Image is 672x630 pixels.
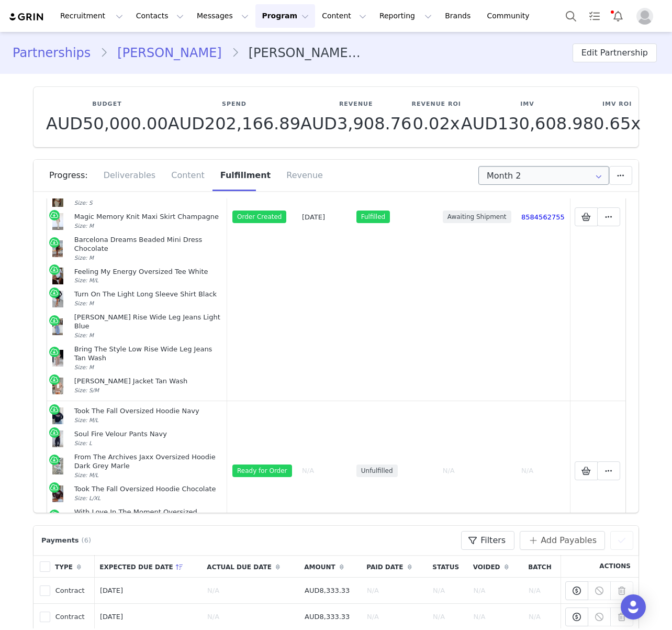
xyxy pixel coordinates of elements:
span: AUD202,166.89 [168,114,300,134]
button: Content [316,4,373,28]
td: [DATE] [95,578,202,604]
a: Partnerships [13,43,100,62]
span: Ready for Order [232,465,292,477]
span: Size: L/XL [74,495,100,501]
td: N/A [202,578,299,604]
img: FromTheArchivesJaxxOversizedHoodieDarkGreyMarle.jpg [52,458,63,474]
div: Deliverables [96,160,164,191]
a: 8584562755 [521,213,565,221]
body: Rich Text Area. Press ALT-0 for help. [8,8,363,20]
span: Filters [480,534,506,547]
input: Select [478,166,609,185]
span: Fulfilled [356,211,390,223]
span: Size: S [74,200,93,206]
th: Paid Date [362,555,428,578]
td: [DATE] [297,34,351,401]
span: Size: M [74,223,94,229]
td: N/A [523,578,560,604]
span: Size: M [74,332,94,338]
p: Budget [46,100,168,109]
a: [PERSON_NAME] [108,43,231,62]
span: Size: M/L [74,417,98,423]
button: Contacts [130,4,190,28]
img: MagicMemoryKnitHalterTopChampagne.jpg [52,190,63,207]
span: Unfulfilled [356,465,398,477]
div: Bring The Style Low Rise Wide Leg Jeans Tan Wash [74,345,222,363]
th: Batch [523,555,560,578]
a: Brands [439,4,480,28]
button: Messages [191,4,255,28]
td: N/A [523,604,560,630]
img: 4o1iY84g.jpg [52,378,63,394]
p: Revenue [300,100,411,109]
span: AUD8,333.33 [305,587,350,594]
th: Voided [468,555,523,578]
span: Size: L [74,440,92,446]
span: Size: M/L [74,277,98,283]
p: IMV ROI [593,100,641,109]
p: IMV [461,100,593,109]
th: Actions [561,555,639,578]
img: white-fox-took-the-fall-oversized-hoodie-chocolate-brown-26.8.25-06.jpg [52,485,63,502]
td: N/A [362,578,428,604]
button: Recruitment [54,4,129,28]
p: 0.02x [411,114,461,133]
button: Reporting [373,4,438,28]
img: white-fox-took-the-fall-oversized-hoodie-navy-blue-26.8.25-06.jpg [52,407,63,424]
span: Size: M [74,300,94,306]
td: N/A [428,604,468,630]
span: Awaiting Shipment [443,211,511,223]
span: Size: M/L [74,472,98,478]
img: 02B0CF25-101F-41DF-A472-63882FE2D3C1.jpg [52,268,63,284]
th: Type [50,555,95,578]
td: Contract [50,604,95,630]
img: 514590572_18513896245042823_6815246571939610826_n.jpg [52,240,63,257]
td: N/A [438,401,516,540]
div: [PERSON_NAME] Rise Wide Leg Jeans Light Blue [74,313,222,331]
div: Progress: [49,160,96,191]
div: Payments [39,535,96,546]
td: N/A [202,604,299,630]
td: N/A [297,401,351,540]
div: Took The Fall Oversized Hoodie Navy [74,407,222,416]
a: Community [481,4,541,28]
span: Size: M [74,255,94,261]
span: AUD3,908.76 [300,114,411,134]
th: Expected Due Date [95,555,202,578]
td: N/A [362,604,428,630]
div: Content [163,160,212,191]
img: MAGIC_MEMORY_KNIT_SKIRT_MAGIC_MEMORY_KNIT_TOP_30.10.2401.jpg [52,213,63,230]
img: white-fox-soul-fire-velour-pants-navy-blue2.9.25.02.jpg [52,430,63,447]
button: Filters [461,531,514,550]
button: Search [559,4,583,28]
div: Turn On The Light Long Sleeve Shirt Black [74,290,222,299]
div: [PERSON_NAME] Jacket Tan Wash [74,377,222,386]
td: N/A [468,578,523,604]
img: grin logo [8,12,45,22]
a: Tasks [583,4,606,28]
img: white-fox-you-give-me-something-mini-skort-black-turn-on-the-light-long-sleeve-shirt-black--12.8.... [52,291,63,307]
div: Fulfillment [212,160,278,191]
td: Contract [50,578,95,604]
th: Amount [299,555,362,578]
div: Took The Fall Oversized Hoodie Chocolate [74,485,222,494]
div: Barcelona Dreams Beaded Mini Dress Chocolate [74,236,222,253]
td: N/A [468,604,523,630]
div: Revenue [278,160,323,191]
td: N/A [516,401,569,540]
p: Spend [168,100,300,109]
button: Edit Partnership [573,43,657,62]
span: AUD50,000.00 [46,114,168,134]
th: Status [428,555,468,578]
span: AUD8,333.33 [305,613,350,621]
p: 0.65x [593,114,641,133]
button: Program [255,4,315,28]
img: Rn6rY-cw.jpg [52,350,63,367]
span: Order Created [232,211,286,223]
div: Soul Fire Velour Pants Navy [74,430,222,439]
div: With Love In The Moment Oversized Hoodie Grey Marle [74,508,222,526]
td: N/A [428,578,468,604]
div: From The Archives Jaxx Oversized Hoodie Dark Grey Marle [74,453,222,471]
span: Size: M [74,364,94,370]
